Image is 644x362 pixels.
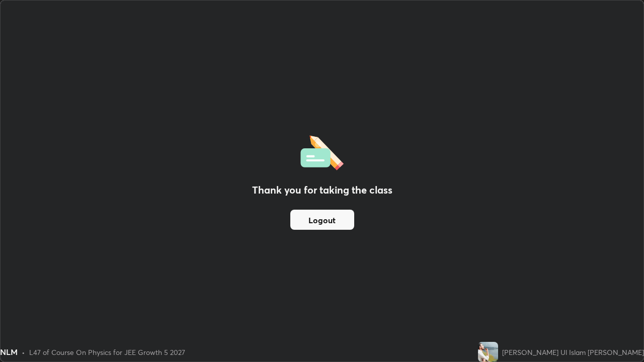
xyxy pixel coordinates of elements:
[290,210,354,230] button: Logout
[502,347,644,357] div: [PERSON_NAME] Ul Islam [PERSON_NAME]
[478,342,498,362] img: 8542fd9634654b18b5ab1538d47c8f9c.jpg
[29,347,185,357] div: L47 of Course On Physics for JEE Growth 5 2027
[252,183,392,198] h2: Thank you for taking the class
[22,347,25,357] div: •
[300,132,344,170] img: offlineFeedback.1438e8b3.svg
